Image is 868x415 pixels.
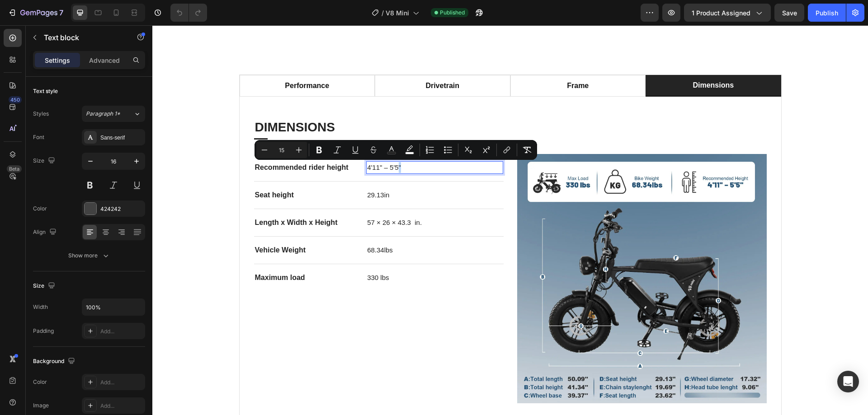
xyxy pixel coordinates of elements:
[100,378,143,387] div: Add...
[9,96,22,103] div: 450
[215,193,269,201] span: 57 × 26 × 43.3 in.
[365,129,614,378] img: V8 mini size
[4,4,67,22] button: 7
[100,327,143,336] div: Add...
[33,133,44,141] div: Font
[782,9,797,17] span: Save
[215,138,249,146] span: 4'11" – 5'5"
[170,4,207,22] div: Undo/Redo
[33,280,57,292] div: Size
[103,138,196,146] strong: Recommended rider height
[33,226,58,238] div: Align
[103,166,142,173] strong: Seat height
[255,140,537,160] div: Editor contextual toolbar
[214,136,351,149] div: Rich Text Editor. Editing area: main
[103,193,185,201] strong: Length x Width x Height
[103,248,153,256] strong: Maximum load
[33,303,48,311] div: Width
[103,221,154,228] strong: Vehicle Weight
[33,327,54,335] div: Padding
[45,56,70,65] p: Settings
[59,7,63,18] p: 7
[152,25,868,415] iframe: Design area
[440,9,465,17] span: Published
[33,110,49,118] div: Styles
[273,55,307,66] p: drivetrain
[100,402,143,410] div: Add...
[33,87,58,95] div: Text style
[33,205,47,213] div: Color
[68,251,110,260] div: Show more
[44,32,121,43] p: Text block
[33,401,49,410] div: Image
[89,56,120,65] p: Advanced
[386,8,409,18] span: V8 Mini
[808,4,846,22] button: Publish
[540,55,581,65] p: dimensions
[100,205,143,213] div: 424242
[816,8,838,18] div: Publish
[215,166,237,173] span: 29.13in
[215,221,241,228] span: 68.34lbs
[837,371,859,392] div: Open Intercom Messenger
[33,378,47,386] div: Color
[215,248,236,256] span: 330 lbs
[100,134,143,142] div: Sans-serif
[82,106,145,122] button: Paragraph 1*
[7,165,22,173] div: Beta
[102,93,614,111] h2: DIMENSIONS
[684,4,771,22] button: 1 product assigned
[415,55,436,66] p: frame
[382,8,384,18] span: /
[33,247,145,264] button: Show more
[86,110,120,118] span: Paragraph 1*
[82,299,145,315] input: Auto
[692,8,750,18] span: 1 product assigned
[33,155,57,167] div: Size
[774,4,804,22] button: Save
[33,355,77,368] div: Background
